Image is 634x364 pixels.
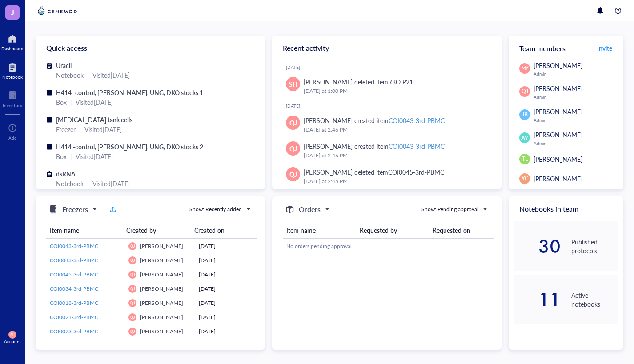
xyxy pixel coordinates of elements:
span: QJ [130,258,135,263]
div: 30 [514,239,561,253]
span: [PERSON_NAME] [140,256,183,264]
a: COI0043-3rd-PBMC [50,256,121,264]
div: | [70,97,72,107]
div: [DATE] [286,64,494,70]
span: QJ [289,169,297,179]
div: [DATE] at 2:46 PM [304,125,487,134]
span: COI0045-3rd-PBMC [50,271,98,278]
span: [PERSON_NAME] [534,130,582,139]
div: Dashboard [1,46,24,51]
span: SH [289,79,297,89]
span: [PERSON_NAME] [140,299,183,307]
div: [DATE] [199,313,253,321]
span: [PERSON_NAME] [140,313,183,321]
div: Freezer [56,124,76,134]
div: Team members [509,36,623,60]
div: Admin [534,140,618,146]
span: [PERSON_NAME] [140,285,183,292]
div: Visited [DATE] [92,70,130,80]
div: Box [56,152,67,161]
h5: Orders [299,204,321,215]
div: 11 [514,292,561,307]
span: [PERSON_NAME] [534,174,582,183]
div: [DATE] [199,285,253,293]
div: | [70,152,72,161]
div: [DATE] at 2:46 PM [304,151,487,160]
span: dsRNA [56,169,76,178]
span: SH [10,332,15,336]
a: QJ[PERSON_NAME] created itemCOI0043-3rd-PBMC[DATE] at 2:46 PM [279,112,494,138]
div: [DATE] [199,256,253,264]
span: COI0034-3rd-PBMC [50,285,98,292]
span: [PERSON_NAME] [140,242,183,250]
a: COI0043-3rd-PBMC [50,242,121,250]
div: Admin [534,71,618,76]
div: COI0043-3rd-PBMC [389,142,445,151]
th: Item name [283,222,356,239]
div: No orders pending approval [286,242,490,250]
div: Admin [534,117,618,123]
th: Item name [46,222,123,239]
span: [PERSON_NAME] [534,155,582,164]
div: Notebooks in team [509,196,623,221]
a: Inventory [3,88,22,108]
a: Notebook [2,60,23,80]
div: Recent activity [272,36,502,60]
a: Dashboard [1,32,24,51]
span: [PERSON_NAME] [534,84,582,93]
span: YC [522,175,528,183]
span: [PERSON_NAME] [140,328,183,335]
div: COI0045-3rd-PBMC [388,168,444,176]
span: JW [521,134,528,141]
th: Created on [191,222,251,239]
span: COI0023-3rd-PBMC [50,328,98,335]
div: Visited [DATE] [84,124,122,134]
a: COI0023-3rd-PBMC [50,328,121,336]
div: [PERSON_NAME] deleted item [304,167,444,177]
div: Visited [DATE] [76,152,113,161]
span: TL [522,155,528,163]
span: [PERSON_NAME] [140,271,183,278]
div: Account [4,339,21,344]
div: [DATE] [199,328,253,336]
div: [DATE] [199,271,253,279]
div: Show: Pending approval [421,205,478,213]
h5: Freezers [62,204,88,215]
span: QJ [130,244,135,248]
span: COI0021-3rd-PBMC [50,313,98,321]
button: Invite [597,41,613,55]
span: QJ [130,272,135,277]
div: [PERSON_NAME] created item [304,116,445,125]
div: | [79,124,81,134]
div: [DATE] [199,299,253,307]
div: Inventory [3,103,22,108]
span: [PERSON_NAME] [534,107,582,116]
div: Add [8,135,17,140]
span: QJ [130,329,135,334]
span: COI0018-3rd-PBMC [50,299,98,307]
a: COI0021-3rd-PBMC [50,313,121,321]
span: J [11,7,14,18]
div: | [87,70,89,80]
div: | [87,179,89,188]
div: Notebook [56,70,84,80]
a: QJ[PERSON_NAME] created itemCOI0043-3rd-PBMC[DATE] at 2:46 PM [279,138,494,164]
span: COI0043-3rd-PBMC [50,242,98,250]
div: Visited [DATE] [76,97,113,107]
div: Visited [DATE] [92,179,130,188]
span: H414 -control, [PERSON_NAME], UNG, DKO stocks 2 [56,142,203,151]
div: [PERSON_NAME] created item [304,141,445,151]
span: QJ [130,287,135,291]
a: COI0034-3rd-PBMC [50,285,121,293]
th: Requested on [429,222,494,239]
div: Notebook [2,74,23,80]
span: H414 -control, [PERSON_NAME], UNG, DKO stocks 1 [56,88,203,97]
div: Active notebooks [571,291,618,308]
div: Published protocols [571,237,618,255]
span: Uracil [56,61,72,70]
span: QJ [522,88,528,96]
th: Created by [123,222,191,239]
div: [DATE] at 1:00 PM [304,87,487,96]
span: QJ [130,301,135,305]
